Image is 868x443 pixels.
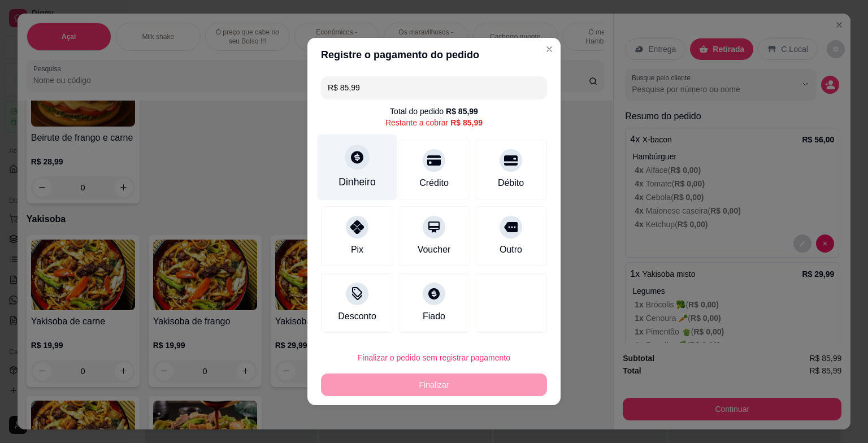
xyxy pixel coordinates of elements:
[307,38,561,72] header: Registre o pagamento do pedido
[540,40,558,58] button: Close
[385,117,483,128] div: Restante a cobrar
[351,243,363,257] div: Pix
[390,106,478,117] div: Total do pedido
[446,106,478,117] div: R$ 85,99
[423,310,445,323] div: Fiado
[338,175,376,189] div: Dinheiro
[500,243,522,257] div: Outro
[321,346,547,369] button: Finalizar o pedido sem registrar pagamento
[450,117,483,128] div: R$ 85,99
[418,243,451,257] div: Voucher
[328,76,540,99] input: Ex.: hambúrguer de cordeiro
[419,176,449,190] div: Crédito
[338,310,376,323] div: Desconto
[498,176,524,190] div: Débito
